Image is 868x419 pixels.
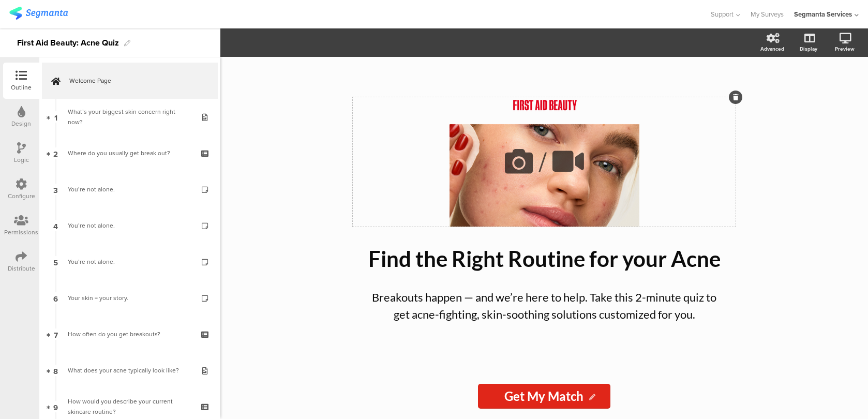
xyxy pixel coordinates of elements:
div: Outline [11,83,32,92]
div: Distribute [8,264,35,273]
span: 7 [54,328,58,340]
div: Permissions [4,228,38,237]
a: Welcome Page [42,63,218,99]
div: What’s your biggest skin concern right now? [68,107,191,127]
div: Your skin = your story. [68,293,191,303]
p: Find the Right Routine for your Acne [353,246,736,272]
div: How often do you get breakouts? [68,329,191,339]
div: You’re not alone. [68,257,191,267]
span: 8 [53,365,58,376]
div: Design [11,119,31,128]
div: Advanced [760,45,784,53]
div: Display [800,45,817,53]
div: How would you describe your current skincare routine? [68,396,191,417]
span: Support [711,9,734,19]
span: 2 [53,147,58,159]
a: 1 What’s your biggest skin concern right now? [42,99,218,135]
span: 9 [53,401,58,412]
a: 3 You’re not alone. [42,171,218,207]
input: Start [478,384,610,409]
div: What does your acne typically look like? [68,365,191,376]
a: 4 You’re not alone. [42,207,218,244]
span: 3 [53,184,58,195]
span: 5 [53,256,58,267]
a: 5 You’re not alone. [42,244,218,280]
span: / [538,142,547,183]
a: 6 Your skin = your story. [42,280,218,316]
img: segmanta logo [9,7,68,20]
div: You’re not alone. [68,220,191,231]
div: Logic [14,155,29,164]
div: Where do you usually get break out? [68,148,191,158]
p: Breakouts happen — and we’re here to help. Take this 2-minute quiz to get acne-fighting, skin-soo... [363,289,725,323]
span: 4 [53,220,58,231]
div: You’re not alone. [68,184,191,194]
div: Preview [835,45,855,53]
span: Welcome Page [69,76,202,86]
div: Configure [8,191,35,201]
span: 1 [54,111,57,123]
span: 6 [53,292,58,304]
a: 2 Where do you usually get break out? [42,135,218,171]
div: Segmanta Services [794,9,852,19]
a: 7 How often do you get breakouts? [42,316,218,352]
div: First Aid Beauty: Acne Quiz [17,35,119,51]
a: 8 What does your acne typically look like? [42,352,218,388]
